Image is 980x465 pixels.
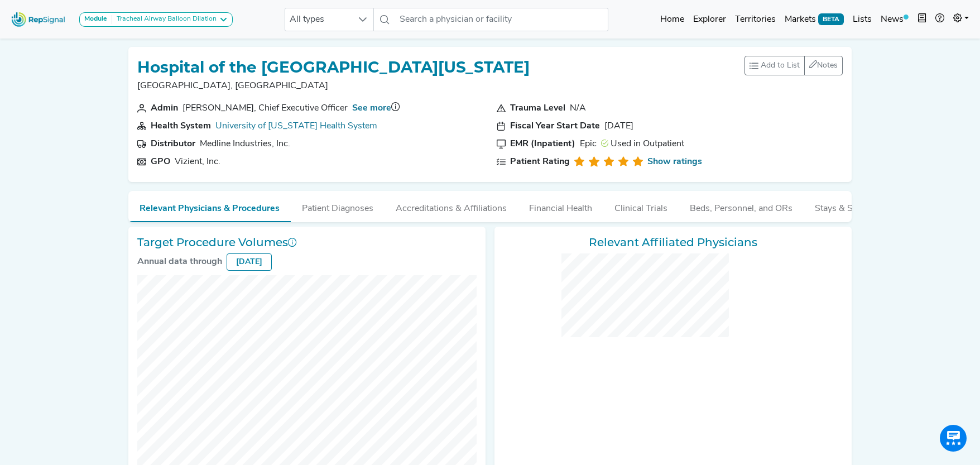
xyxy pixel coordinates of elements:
div: toolbar [744,56,843,75]
div: Admin [151,102,178,115]
button: ModuleTracheal Airway Balloon Dilation [79,12,233,27]
span: All types [285,8,352,31]
span: Notes [817,61,838,70]
button: Accreditations & Affiliations [385,191,518,221]
h3: Relevant Affiliated Physicians [503,236,843,249]
h3: Target Procedure Volumes [137,236,477,249]
div: EMR (Inpatient) [510,137,575,151]
a: News [876,8,913,31]
h1: Hospital of the [GEOGRAPHIC_DATA][US_STATE] [137,58,530,77]
div: Patient Rating [510,155,570,169]
div: N/A [570,102,586,115]
div: [PERSON_NAME], Chief Executive Officer [182,102,348,115]
div: [DATE] [604,119,633,133]
button: Notes [804,56,843,75]
strong: Module [84,16,107,22]
div: University of Pennsylvania Health System [215,119,377,133]
button: Stays & Services [804,191,892,221]
a: Lists [848,8,876,31]
div: Used in Outpatient [601,137,684,151]
div: Annual data through [137,255,222,269]
div: Epic [580,137,597,151]
a: University of [US_STATE] Health System [215,122,377,131]
div: Fiscal Year Start Date [510,119,600,133]
span: Add to List [761,60,800,71]
a: See more [352,104,391,113]
div: Health System [151,119,211,133]
div: Tracheal Airway Balloon Dilation [112,15,217,24]
span: BETA [818,13,844,25]
button: Add to List [744,56,805,75]
a: Territories [731,8,780,31]
a: Home [656,8,689,31]
input: Search a physician or facility [395,8,608,31]
div: GPO [151,155,170,169]
a: Show ratings [647,155,702,169]
p: [GEOGRAPHIC_DATA], [GEOGRAPHIC_DATA] [137,79,530,93]
button: Clinical Trials [603,191,679,221]
button: Relevant Physicians & Procedures [128,191,291,222]
button: Beds, Personnel, and ORs [679,191,804,221]
button: Financial Health [518,191,603,221]
div: Medline Industries, Inc. [200,137,290,151]
a: MarketsBETA [780,8,848,31]
a: Explorer [689,8,731,31]
div: Vizient, Inc. [175,155,220,169]
div: [DATE] [227,253,272,271]
button: Intel Book [913,8,931,31]
div: Regina Cunningham, Chief Executive Officer [182,102,348,115]
div: Distributor [151,137,195,151]
button: Patient Diagnoses [291,191,385,221]
div: Trauma Level [510,102,565,115]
